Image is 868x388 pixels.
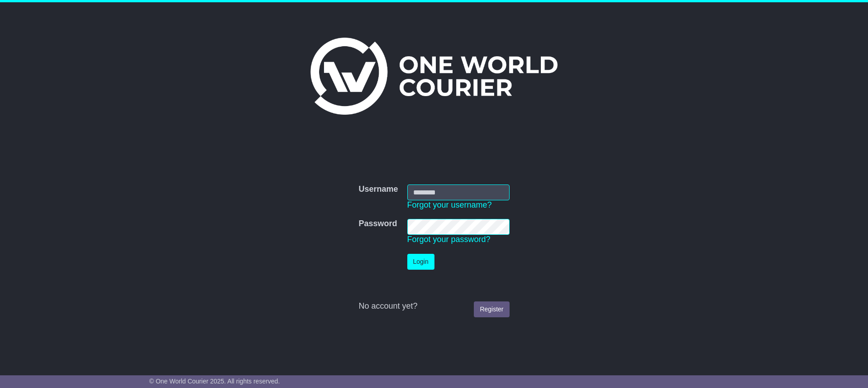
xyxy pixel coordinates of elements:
label: Password [358,219,397,229]
a: Register [474,301,509,317]
div: No account yet? [358,301,509,311]
label: Username [358,184,398,194]
img: One World [310,38,558,115]
span: © One World Courier 2025. All rights reserved. [149,378,280,385]
button: Login [407,254,434,270]
a: Forgot your username? [407,200,492,209]
a: Forgot your password? [407,235,491,244]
